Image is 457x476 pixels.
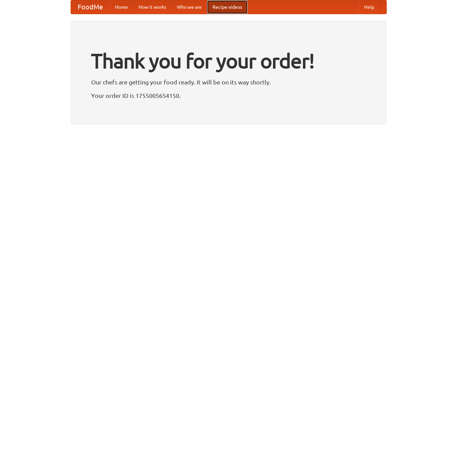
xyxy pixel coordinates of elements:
[359,0,380,14] a: Help
[91,45,366,77] h1: Thank you for your order!
[91,77,366,87] p: Our chefs are getting your food ready. It will be on its way shortly.
[91,90,366,101] p: Your order ID is 1755005654150.
[110,0,133,14] a: Home
[133,0,172,14] a: How it works
[71,0,110,14] a: FoodMe
[207,0,247,14] a: Recipe videos
[172,0,207,14] a: Who we are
